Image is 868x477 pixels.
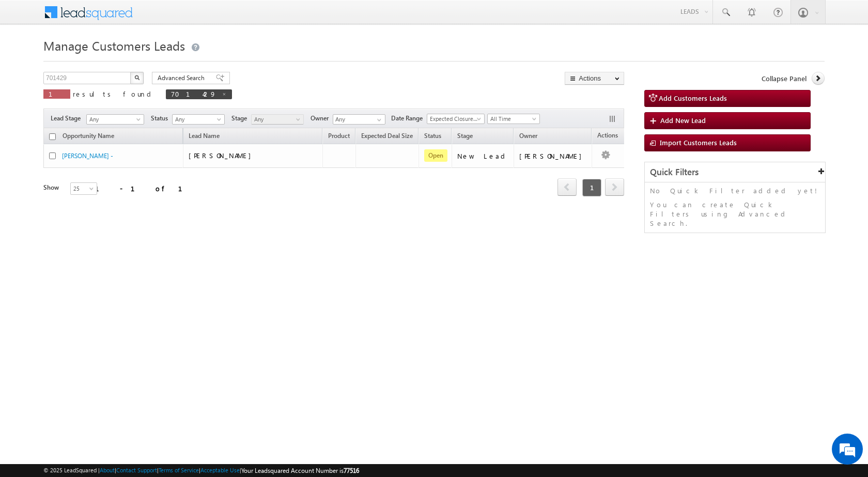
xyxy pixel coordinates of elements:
[519,132,537,140] span: Owner
[100,467,115,473] a: About
[86,114,144,125] a: Any
[328,132,350,140] span: Product
[333,114,385,125] input: Type to Search
[151,114,172,123] span: Status
[660,116,706,125] span: Add New Lead
[487,114,540,124] a: All Time
[660,138,737,147] span: Import Customers Leads
[171,89,216,98] span: 701429
[73,89,155,98] span: results found
[650,200,820,228] p: You can create Quick Filters using Advanced Search.
[63,132,114,140] span: Opportunity Name
[457,151,509,161] div: New Lead
[419,130,446,144] a: Status
[43,37,185,54] span: Manage Customers Leads
[605,179,624,196] a: next
[424,149,447,162] span: Open
[49,89,65,98] span: 1
[87,115,141,124] span: Any
[231,114,251,123] span: Stage
[189,151,256,160] span: [PERSON_NAME]
[172,114,225,125] a: Any
[116,467,157,473] a: Contact Support
[519,151,587,161] div: [PERSON_NAME]
[158,73,208,83] span: Advanced Search
[565,72,624,85] button: Actions
[605,178,624,196] span: next
[762,74,807,83] span: Collapse Panel
[356,130,418,144] a: Expected Deal Size
[159,467,199,473] a: Terms of Service
[488,114,537,124] span: All Time
[43,466,359,475] span: © 2025 LeadSquared | | | | |
[452,130,478,144] a: Stage
[457,132,473,140] span: Stage
[173,115,222,124] span: Any
[43,183,62,192] div: Show
[592,130,623,143] span: Actions
[557,178,577,196] span: prev
[427,114,485,124] a: Expected Closure Date
[241,467,359,474] span: Your Leadsquared Account Number is
[71,184,98,193] span: 25
[200,467,240,473] a: Acceptable Use
[57,130,119,144] a: Opportunity Name
[252,115,301,124] span: Any
[427,114,481,124] span: Expected Closure Date
[51,114,85,123] span: Lead Stage
[659,94,727,102] span: Add Customers Leads
[95,182,195,194] div: 1 - 1 of 1
[62,152,113,160] a: [PERSON_NAME] -
[251,114,304,125] a: Any
[183,130,225,144] span: Lead Name
[311,114,333,123] span: Owner
[134,75,139,80] img: Search
[49,133,56,140] input: Check all records
[344,467,359,474] span: 77516
[650,186,820,195] p: No Quick Filter added yet!
[371,115,384,125] a: Show All Items
[391,114,427,123] span: Date Range
[361,132,413,140] span: Expected Deal Size
[645,162,825,182] div: Quick Filters
[582,179,601,196] span: 1
[557,179,577,196] a: prev
[70,182,97,195] a: 25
